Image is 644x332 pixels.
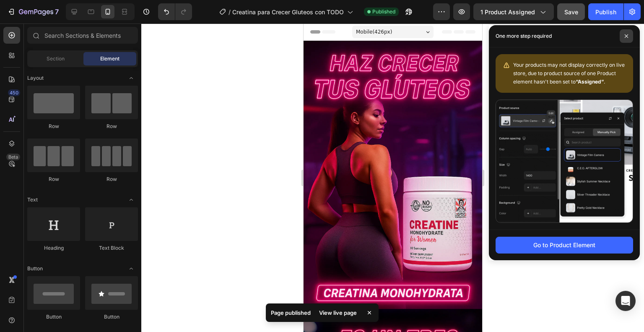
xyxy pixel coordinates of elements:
p: Page published [271,308,311,317]
span: / [229,8,231,16]
div: Publish [595,8,616,16]
div: Open Intercom Messenger [615,291,636,311]
button: Save [557,3,585,20]
span: Creatina para Crecer Gluteos con TODO [232,8,344,16]
div: Button [85,313,138,321]
span: Layout [27,74,44,82]
span: Text [27,196,38,204]
button: 7 [3,3,62,20]
b: “Assigned” [576,78,604,85]
button: Go to Product Element [496,237,633,254]
div: Row [27,175,80,183]
div: Undo/Redo [158,3,192,20]
span: Published [372,8,395,16]
div: View live page [314,307,362,319]
div: Row [27,123,80,130]
div: Heading [27,244,80,252]
span: Toggle open [125,71,138,85]
div: Row [85,175,138,183]
iframe: Design area [304,24,482,332]
span: Button [27,265,43,272]
span: Save [564,8,578,16]
div: Go to Product Element [533,241,595,249]
button: Publish [588,3,623,20]
div: Row [85,123,138,130]
p: 7 [55,7,59,17]
div: Text Block [85,244,138,252]
span: 1 product assigned [480,8,535,16]
div: Button [27,313,80,321]
span: Element [100,55,119,63]
div: Beta [6,154,20,160]
button: 1 product assigned [473,3,554,20]
span: Toggle open [125,262,138,275]
span: Toggle open [125,193,138,207]
p: One more step required [496,32,552,40]
span: Your products may not display correctly on live store, due to product source of one Product eleme... [513,62,625,85]
div: 450 [8,89,20,96]
input: Search Sections & Elements [27,27,138,44]
span: Section [47,55,65,63]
